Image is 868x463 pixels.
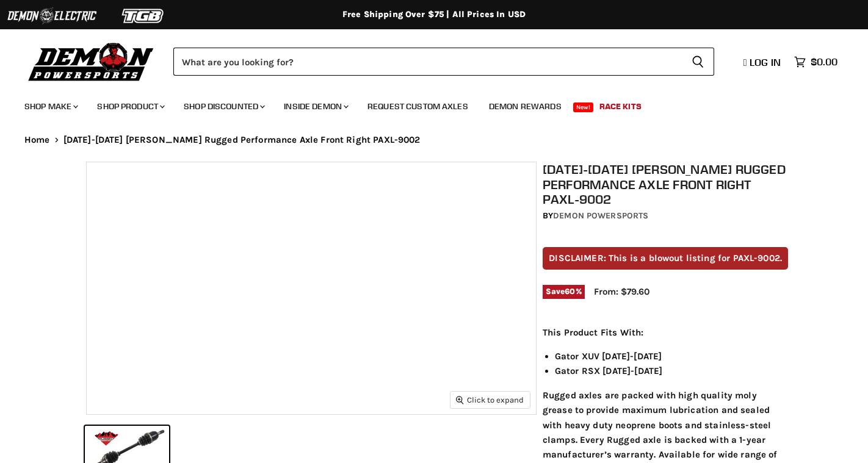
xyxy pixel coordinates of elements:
[450,392,530,408] button: Click to expand
[555,364,789,378] li: Gator RSX [DATE]-[DATE]
[15,89,834,119] ul: Main menu
[811,56,837,68] span: $0.00
[555,349,789,364] li: Gator XUV [DATE]-[DATE]
[594,286,649,297] span: From: $79.60
[543,247,789,270] p: DISCLAIMER: This is a blowout listing for PAXL-9002.
[682,48,714,76] button: Search
[275,94,356,119] a: Inside Demon
[543,209,789,223] div: by
[6,4,98,27] img: Demon Electric Logo 2
[98,4,189,27] img: TGB Logo 2
[480,94,571,119] a: Demon Rewards
[88,94,172,119] a: Shop Product
[565,287,575,296] span: 60
[543,325,789,340] p: This Product Fits With:
[456,395,524,404] span: Click to expand
[24,135,50,145] a: Home
[173,48,714,76] form: Product
[24,40,158,83] img: Demon Powersports
[358,94,477,119] a: Request Custom Axles
[543,285,585,298] span: Save %
[63,135,421,145] span: [DATE]-[DATE] [PERSON_NAME] Rugged Performance Axle Front Right PAXL-9002
[173,48,682,76] input: Search
[175,94,272,119] a: Shop Discounted
[590,94,651,119] a: Race Kits
[543,162,789,207] h1: [DATE]-[DATE] [PERSON_NAME] Rugged Performance Axle Front Right PAXL-9002
[573,102,594,112] span: New!
[553,210,648,221] a: Demon Powersports
[738,57,788,68] a: Log in
[15,94,85,119] a: Shop Make
[750,56,781,68] span: Log in
[788,53,844,71] a: $0.00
